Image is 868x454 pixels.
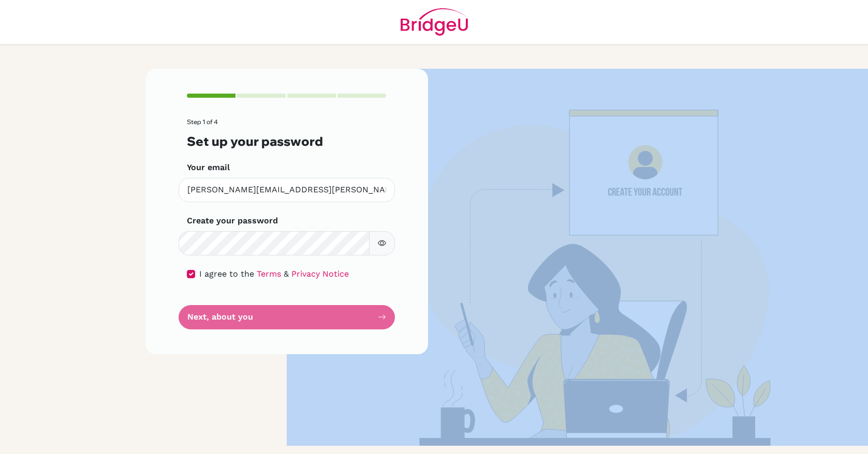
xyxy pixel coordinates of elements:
[187,134,387,149] h3: Set up your password
[187,215,278,227] label: Create your password
[199,269,254,279] span: I agree to the
[291,269,349,279] a: Privacy Notice
[284,269,289,279] span: &
[801,423,858,449] iframe: Opens a widget where you can find more information
[187,161,230,174] label: Your email
[179,178,395,202] input: Insert your email*
[187,118,218,126] span: Step 1 of 4
[257,269,281,279] a: Terms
